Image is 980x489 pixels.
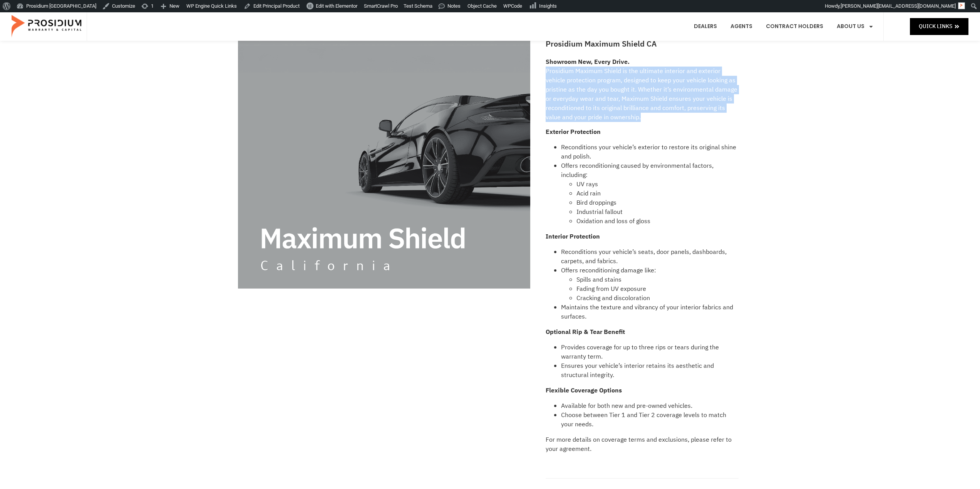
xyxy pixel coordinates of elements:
li: Spills and stains [576,275,738,284]
li: Fading from UV exposure [576,284,738,294]
li: Bird droppings [576,198,738,207]
strong: Optional Rip & Tear Benefit [546,327,625,337]
li: Industrial fallout [576,207,738,217]
li: Maintains the texture and vibrancy of your interior fabrics and surfaces. [561,303,738,321]
li: Ensures your vehicle’s interior retains its aesthetic and structural integrity. [561,361,738,380]
span: Quick Links [919,22,952,31]
li: Provides coverage for up to three rips or tears during the warranty term. [561,343,738,361]
strong: Exterior Protection [546,127,601,137]
li: Choose between Tier 1 and Tier 2 coverage levels to match your needs. [561,411,738,429]
a: Contract Holders [760,12,829,41]
span: [PERSON_NAME][EMAIL_ADDRESS][DOMAIN_NAME] [841,3,956,9]
li: Reconditions your vehicle’s exterior to restore its original shine and polish. [561,143,738,161]
h2: Prosidium Maximum Shield CA [546,38,738,50]
a: About Us [831,12,879,41]
p: For more details on coverage terms and exclusions, please refer to your agreement. [546,435,738,454]
li: Offers reconditioning damage like: [561,266,738,303]
strong: Interior Protection [546,232,600,241]
li: Cracking and discoloration [576,294,738,303]
span: Edit with Elementor [316,3,357,9]
li: Available for both new and pre-owned vehicles. [561,401,738,411]
a: Dealers [688,12,723,41]
span: Insights [539,3,557,9]
li: Oxidation and loss of gloss [576,217,738,226]
p: Prosidium Maximum Shield is the ultimate interior and exterior vehicle protection program, design... [546,57,738,122]
li: Offers reconditioning caused by environmental factors, including: [561,161,738,226]
li: UV rays [576,180,738,189]
li: Reconditions your vehicle’s seats, door panels, dashboards, carpets, and fabrics. [561,247,738,266]
strong: Showroom New, Every Drive. [546,57,630,67]
li: Acid rain [576,189,738,198]
a: Quick Links [910,18,968,35]
strong: Flexible Coverage Options [546,386,622,395]
a: Agents [725,12,758,41]
nav: Menu [688,12,879,41]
